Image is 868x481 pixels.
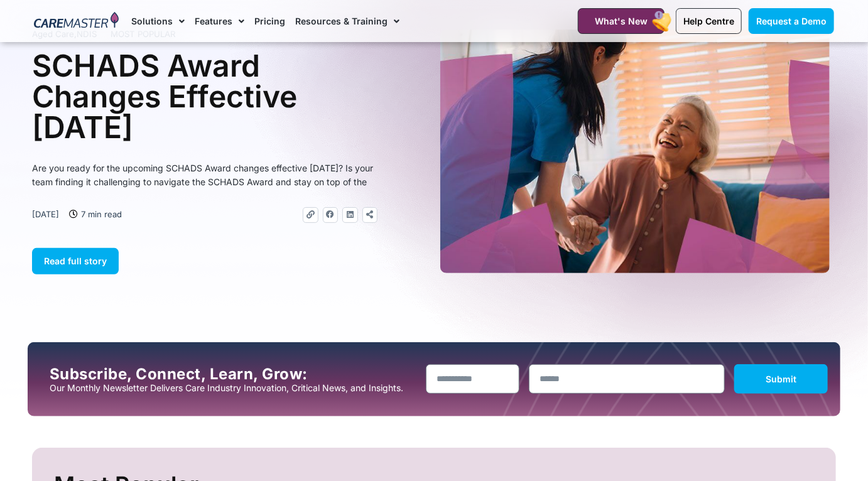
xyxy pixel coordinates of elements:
[50,383,416,393] p: Our Monthly Newsletter Delivers Care Industry Innovation, Critical News, and Insights.
[32,209,59,219] time: [DATE]
[34,12,119,31] img: CareMaster Logo
[676,8,742,34] a: Help Centre
[32,161,377,189] p: Are you ready for the upcoming SCHADS Award changes effective [DATE]? Is your team finding it cha...
[734,364,828,394] button: Submit
[766,374,796,384] span: Submit
[683,16,734,26] span: Help Centre
[756,16,827,26] span: Request a Demo
[32,50,377,143] h1: SCHADS Award Changes Effective [DATE]
[578,8,665,34] a: What's New
[50,365,416,383] h2: Subscribe, Connect, Learn, Grow:
[32,248,119,274] a: Read full story
[749,8,834,34] a: Request a Demo
[440,30,830,273] img: A heartwarming moment where a support worker in a blue uniform, with a stethoscope draped over he...
[595,16,648,26] span: What's New
[78,207,122,221] span: 7 min read
[44,256,107,266] span: Read full story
